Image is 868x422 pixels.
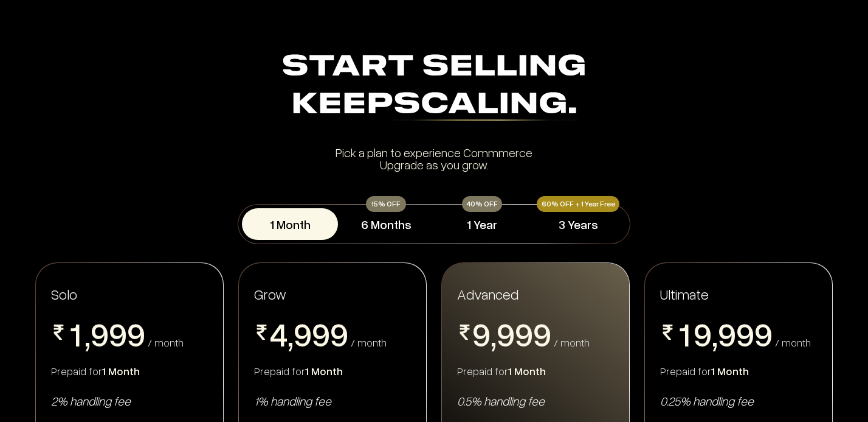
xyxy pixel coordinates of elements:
[462,196,502,212] div: 40% OFF
[338,208,434,240] button: 6 Months
[288,317,294,354] span: ,
[491,317,497,354] span: ,
[660,364,817,378] div: Prepaid for
[775,337,811,348] div: / month
[254,325,269,340] img: pricing-rupee
[457,325,472,340] img: pricing-rupee
[508,364,546,378] span: 1 Month
[736,317,754,350] span: 9
[675,317,694,350] span: 1
[91,317,109,350] span: 9
[457,364,614,378] div: Prepaid for
[254,285,286,303] span: Grow
[51,393,208,409] div: 2% handling fee
[254,393,411,409] div: 1% handling fee
[127,317,145,350] span: 9
[694,317,712,350] span: 9
[305,364,343,378] span: 1 Month
[269,317,288,350] span: 4
[530,208,626,240] button: 3 Years
[675,350,694,383] span: 2
[712,317,718,354] span: ,
[711,364,749,378] span: 1 Month
[718,317,736,350] span: 9
[66,317,84,350] span: 1
[84,317,91,354] span: ,
[472,317,491,350] span: 9
[66,350,84,383] span: 2
[351,337,387,348] div: / month
[242,208,338,240] button: 1 Month
[312,317,330,350] span: 9
[40,49,828,124] div: Start Selling
[40,86,828,124] div: Keep
[754,317,773,350] span: 9
[457,393,614,409] div: 0.5% handling fee
[51,325,66,340] img: pricing-rupee
[269,350,288,383] span: 5
[40,146,828,171] div: Pick a plan to experience Commmerce Upgrade as you grow.
[434,208,530,240] button: 1 Year
[660,325,675,340] img: pricing-rupee
[393,91,577,121] div: Scaling.
[109,317,127,350] span: 9
[660,393,817,409] div: 0.25% handling fee
[554,337,590,348] div: / month
[51,364,208,378] div: Prepaid for
[330,317,348,350] span: 9
[51,285,77,303] span: Solo
[294,317,312,350] span: 9
[254,364,411,378] div: Prepaid for
[366,196,406,212] div: 15% OFF
[537,196,619,212] div: 60% OFF + 1 Year Free
[457,284,518,303] span: Advanced
[497,317,515,350] span: 9
[515,317,533,350] span: 9
[148,337,184,348] div: / month
[533,317,551,350] span: 9
[102,364,140,378] span: 1 Month
[660,284,709,303] span: Ultimate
